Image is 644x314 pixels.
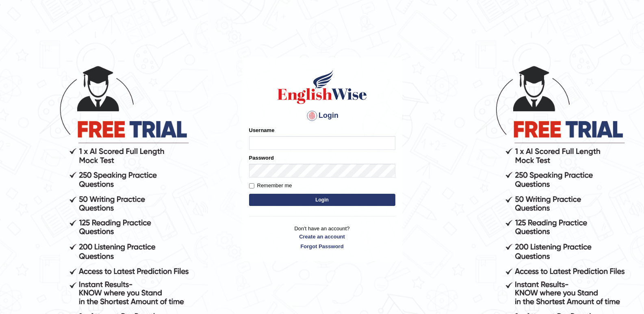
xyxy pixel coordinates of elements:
[249,154,274,162] label: Password
[249,233,395,240] a: Create an account
[276,69,369,105] img: Logo of English Wise sign in for intelligent practice with AI
[249,225,395,250] p: Don't have an account?
[249,182,292,190] label: Remember me
[249,243,395,250] a: Forgot Password
[249,183,254,188] input: Remember me
[249,194,395,206] button: Login
[249,126,275,134] label: Username
[249,109,395,122] h4: Login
